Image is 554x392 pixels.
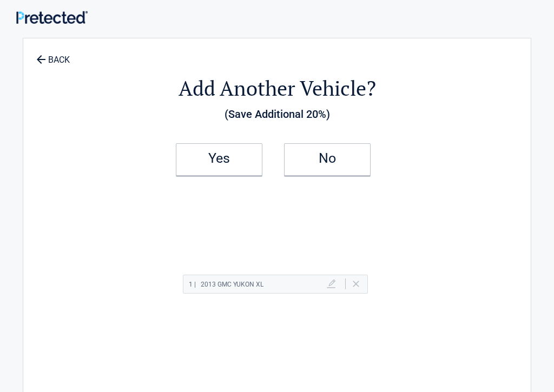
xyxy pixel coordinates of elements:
h2: Yes [187,155,251,162]
span: 1 | [189,281,196,288]
h2: 2013 GMC YUKON XL [189,278,263,291]
h3: (Save Additional 20%) [83,105,471,123]
h2: No [295,155,359,162]
h2: Add Another Vehicle? [83,75,471,102]
img: Main Logo [16,11,88,24]
a: BACK [34,45,72,64]
a: Delete [353,281,359,287]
